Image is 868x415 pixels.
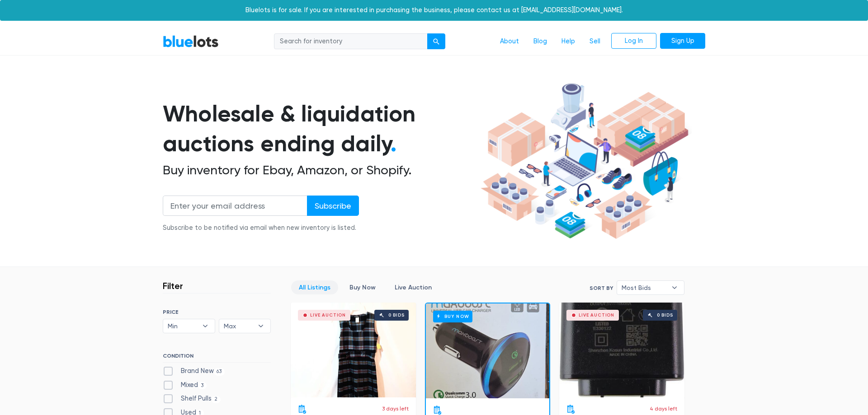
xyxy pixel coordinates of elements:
[307,196,359,216] input: Subscribe
[611,33,656,49] a: Log In
[251,319,270,333] b: ▾
[391,130,396,157] span: .
[198,382,207,389] span: 3
[163,366,225,376] label: Brand New
[477,79,692,243] img: hero-ee84e7d0318cb26816c560f6b4441b76977f77a177738b4e94f68c95b2b83dbb.png
[582,33,608,50] a: Sell
[310,313,346,317] div: Live Auction
[291,280,338,294] a: All Listings
[163,309,271,315] h6: PRICE
[657,313,673,317] div: 0 bids
[387,280,439,294] a: Live Auction
[163,163,477,178] h2: Buy inventory for Ebay, Amazon, or Shopify.
[660,33,705,49] a: Sign Up
[163,99,477,159] h1: Wholesale & liquidation auctions ending daily
[212,396,221,403] span: 2
[163,353,271,363] h6: CONDITION
[650,405,677,413] p: 4 days left
[163,196,307,216] input: Enter your email address
[426,303,549,398] a: Buy Now
[526,33,554,50] a: Blog
[163,394,221,404] label: Shelf Pulls
[291,303,416,397] a: Live Auction 0 bids
[579,313,614,317] div: Live Auction
[665,281,684,294] b: ▾
[388,313,405,317] div: 0 bids
[382,405,409,413] p: 3 days left
[214,368,225,375] span: 63
[493,33,526,50] a: About
[163,35,219,48] a: BlueLots
[163,380,207,390] label: Mixed
[622,281,667,294] span: Most Bids
[163,280,183,291] h3: Filter
[590,284,613,292] label: Sort By
[274,33,428,50] input: Search for inventory
[433,311,472,322] h6: Buy Now
[224,319,254,333] span: Max
[163,223,359,233] div: Subscribe to be notified via email when new inventory is listed.
[196,319,215,333] b: ▾
[554,33,582,50] a: Help
[342,280,383,294] a: Buy Now
[559,303,684,397] a: Live Auction 0 bids
[168,319,198,333] span: Min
